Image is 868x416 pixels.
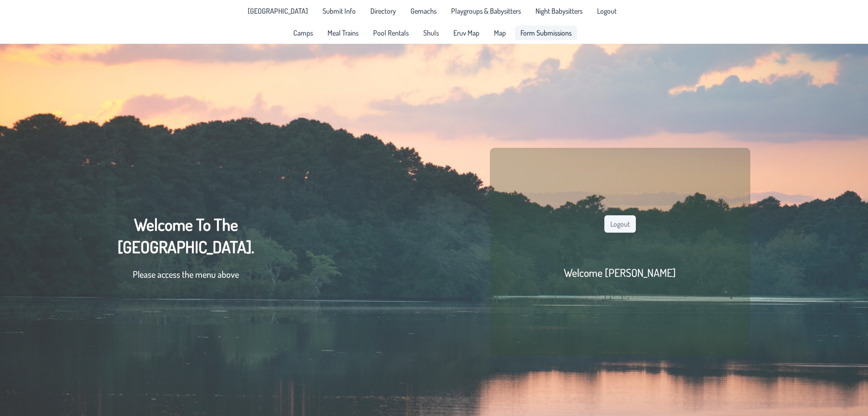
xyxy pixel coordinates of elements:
[597,7,617,15] span: Logout
[515,26,577,40] a: Form Submissions
[405,4,442,18] a: Gemachs
[451,7,521,15] span: Playgroups & Babysitters
[370,7,396,15] span: Directory
[592,4,622,18] li: Logout
[411,7,437,15] span: Gemachs
[118,213,254,290] div: Welcome To The [GEOGRAPHIC_DATA].
[564,265,676,280] h2: Welcome [PERSON_NAME]
[365,4,401,18] a: Directory
[453,29,479,36] span: Eruv Map
[535,7,582,15] span: Night Babysitters
[418,26,444,40] a: Shuls
[293,29,313,36] span: Camps
[118,267,254,281] p: Please access the menu above
[446,4,526,18] a: Playgroups & Babysitters
[423,29,439,36] span: Shuls
[242,4,313,18] a: [GEOGRAPHIC_DATA]
[317,4,361,18] a: Submit Info
[242,4,313,18] li: Pine Lake Park
[322,26,364,40] a: Meal Trains
[494,29,506,36] span: Map
[520,29,572,36] span: Form Submissions
[530,4,588,18] a: Night Babysitters
[604,215,636,233] button: Logout
[448,26,485,40] a: Eruv Map
[288,26,318,40] a: Camps
[322,7,356,15] span: Submit Info
[373,29,409,36] span: Pool Rentals
[368,26,414,40] a: Pool Rentals
[489,26,511,40] a: Map
[327,29,359,36] span: Meal Trains
[248,7,308,15] span: [GEOGRAPHIC_DATA]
